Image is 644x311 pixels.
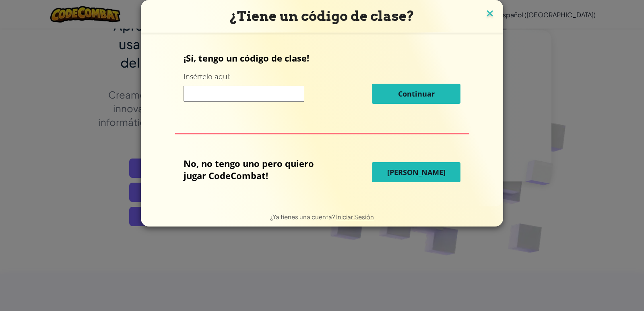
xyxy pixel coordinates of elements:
[372,84,460,104] button: Continuar
[485,8,495,20] img: close icon
[398,89,435,99] span: Continuar
[184,72,231,82] label: Insértelo aquí:
[184,157,332,181] p: No, no tengo uno pero quiero jugar CodeCombat!
[184,52,460,64] p: ¡Sí, tengo un código de clase!
[372,162,460,182] button: [PERSON_NAME]
[336,213,374,220] a: Iniciar Sesión
[230,8,414,24] span: ¿Tiene un código de clase?
[270,213,336,220] span: ¿Ya tienes una cuenta?
[387,167,446,177] span: [PERSON_NAME]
